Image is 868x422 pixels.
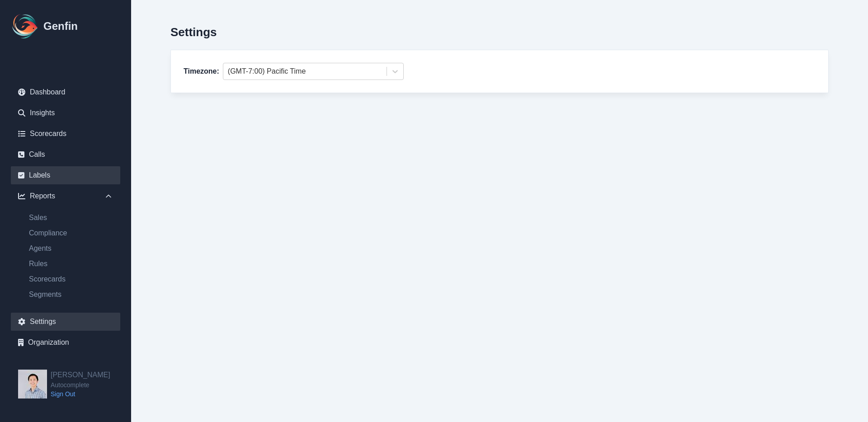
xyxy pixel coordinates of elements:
[22,274,120,285] a: Scorecards
[22,258,120,269] a: Rules
[43,19,78,33] h1: Genfin
[11,83,120,101] a: Dashboard
[11,166,120,184] a: Labels
[22,243,120,254] a: Agents
[11,187,120,205] div: Reports
[11,12,40,41] img: Logo
[51,370,110,380] h2: [PERSON_NAME]
[51,389,110,399] a: Sign Out
[51,380,110,389] span: Autocomplete
[11,333,120,352] a: Organization
[184,66,219,77] strong: Timezone:
[22,289,120,300] a: Segments
[170,25,217,39] h2: Settings
[11,145,120,164] a: Calls
[11,125,120,143] a: Scorecards
[22,212,120,223] a: Sales
[11,313,120,331] a: Settings
[22,228,120,239] a: Compliance
[11,104,120,122] a: Insights
[18,370,47,399] img: Jeffrey Pang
